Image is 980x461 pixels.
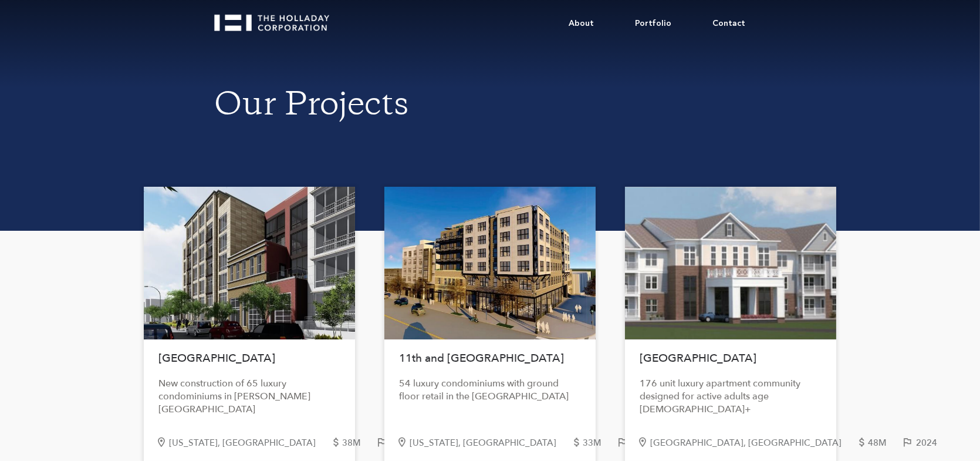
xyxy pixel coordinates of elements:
a: About [548,6,614,41]
div: [GEOGRAPHIC_DATA], [GEOGRAPHIC_DATA] [650,438,856,448]
div: 54 luxury condominiums with ground floor retail in the [GEOGRAPHIC_DATA] [399,377,581,403]
a: home [214,6,340,31]
h1: [GEOGRAPHIC_DATA] [640,345,822,371]
div: 2024 [916,438,952,448]
div: 48M [868,438,901,448]
h1: 11th and [GEOGRAPHIC_DATA] [399,345,581,371]
h1: [GEOGRAPHIC_DATA] [158,345,340,371]
div: 176 unit luxury apartment community designed for active adults age [DEMOGRAPHIC_DATA]+ [640,377,822,416]
div: 38M [342,438,376,448]
div: [US_STATE], [GEOGRAPHIC_DATA] [169,438,330,448]
h1: Our Projects [214,88,766,126]
div: New construction of 65 luxury condominiums in [PERSON_NAME][GEOGRAPHIC_DATA] [158,377,340,416]
a: Contact [692,6,766,41]
a: Portfolio [614,6,692,41]
div: 33M [583,438,616,448]
div: [US_STATE], [GEOGRAPHIC_DATA] [410,438,571,448]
